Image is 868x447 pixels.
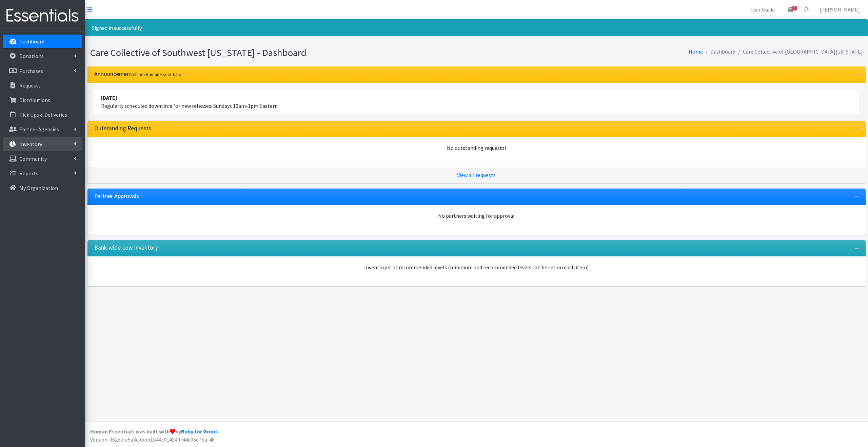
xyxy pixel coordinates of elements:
li: Dashboard [703,47,735,57]
p: Donations [19,53,44,59]
p: Dashboard [19,38,44,45]
a: Dashboard [3,35,82,48]
div: Signed in successfully. [85,19,868,36]
p: Distributions [19,97,50,103]
strong: [DATE] [101,94,117,101]
a: Purchases [3,64,82,78]
a: [PERSON_NAME] [814,3,865,16]
span: Version: 0625efe5a8c0bbb1b44c01434fff44d05d7baf46 [90,436,215,443]
a: User Guide [745,3,780,16]
strong: Human Essentials was built with by . [90,428,218,435]
li: Regularly scheduled downtime for new releases: Sundays 10am-1pm Eastern. [94,90,859,114]
p: Requests [19,82,41,89]
h1: Care Collective of Southwest [US_STATE] - Dashboard [90,47,474,59]
p: Partner Agencies [19,126,59,133]
a: Inventory [3,137,82,151]
a: Partner Agencies [3,122,82,136]
a: My Organization [3,181,82,195]
div: No partners waiting for approval [94,212,859,220]
small: from Human Essentials [135,71,181,77]
a: Pick Ups & Deliveries [3,108,82,121]
img: HumanEssentials [3,4,82,27]
h3: Outstanding Requests [94,125,151,132]
p: Inventory is at recommended levels (minimum and recommended levels can be set on each item) [94,263,859,271]
a: Donations [3,49,82,63]
a: View all requests [457,172,496,178]
a: 3 [783,3,798,16]
a: Ruby for Good [181,428,217,435]
h3: Announcements [94,71,181,78]
p: Inventory [19,141,42,148]
a: Distributions [3,93,82,107]
p: Purchases [19,67,43,74]
div: No outstanding requests! [94,144,859,152]
h3: Bank-wide Low inventory [94,244,158,251]
li: Care Collective of [GEOGRAPHIC_DATA][US_STATE] [735,47,863,57]
h3: Partner Approvals [94,193,139,200]
a: Reports [3,167,82,180]
p: My Organization [19,184,58,191]
p: Pick Ups & Deliveries [19,111,67,118]
p: Reports [19,170,38,177]
span: 3 [792,6,797,11]
p: Community [19,155,47,162]
a: Requests [3,79,82,92]
a: Home [689,48,703,55]
a: Community [3,152,82,166]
